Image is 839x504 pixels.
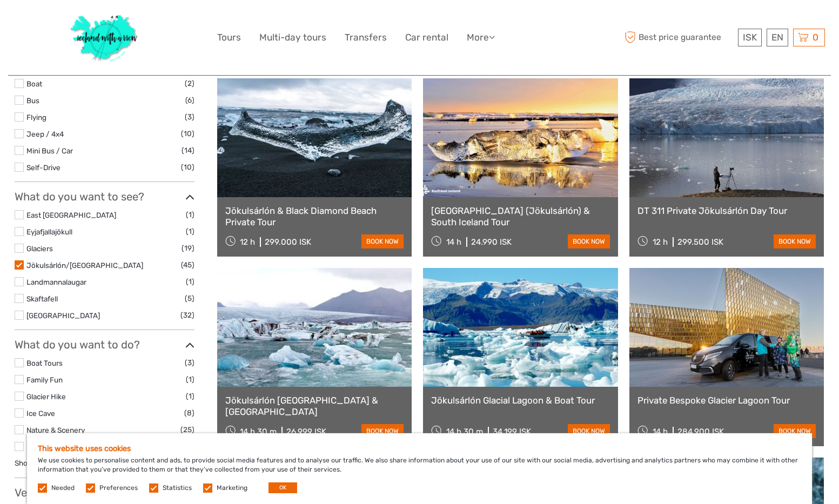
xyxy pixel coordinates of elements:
label: Preferences [99,483,138,493]
img: 1077-ca632067-b948-436b-9c7a-efe9894e108b_logo_big.jpg [65,8,144,67]
span: Best price guarantee [622,29,735,46]
span: 14 h [653,427,668,436]
label: Statistics [163,483,192,493]
span: 14 h 30 m [240,427,277,436]
a: [GEOGRAPHIC_DATA] (Jökulsárlón) & South Iceland Tour [431,205,610,227]
span: (6) [185,94,194,106]
a: Nature & Scenery [26,426,85,434]
span: 14 h 30 m [446,427,483,436]
span: (32) [180,309,194,321]
div: We use cookies to personalise content and ads, to provide social media features and to analyse ou... [27,433,812,504]
div: 26.999 ISK [286,427,326,436]
a: Jökulsárlón [GEOGRAPHIC_DATA] & [GEOGRAPHIC_DATA] [225,395,404,417]
a: Jeep / 4x4 [26,130,64,138]
a: Private Bespoke Glacier Lagoon Tour [637,395,816,406]
div: EN [767,29,788,46]
span: 14 h [446,237,461,247]
a: [GEOGRAPHIC_DATA] [26,311,100,320]
span: (2) [185,77,194,90]
a: Skaftafell [26,294,58,303]
h3: What do you want to see? [15,190,194,203]
div: 34.199 ISK [493,427,531,436]
a: More [467,30,495,45]
span: 0 [811,32,820,43]
a: Glaciers [26,244,53,253]
label: Needed [51,483,75,493]
div: 284.900 ISK [677,427,724,436]
span: (1) [186,373,194,386]
a: Ice Cave [26,409,55,418]
a: book now [568,234,610,248]
a: book now [774,424,816,438]
h3: What do you want to do? [15,338,194,351]
button: Open LiveChat chat widget [124,17,137,30]
span: 12 h [240,237,255,247]
span: 12 h [653,237,668,247]
a: Bus [26,96,39,105]
span: (3) [185,111,194,123]
span: (1) [186,275,194,288]
div: 24.990 ISK [471,237,512,247]
span: ISK [743,32,757,43]
span: (14) [182,144,194,157]
a: book now [361,424,404,438]
div: 299.500 ISK [677,237,723,247]
div: 299.000 ISK [265,237,311,247]
span: (10) [181,161,194,173]
a: Tours [217,30,241,45]
span: (5) [185,292,194,305]
span: (1) [186,209,194,221]
a: Landmannalaugar [26,278,86,286]
a: Boat [26,79,42,88]
span: (8) [184,407,194,419]
a: Glacier Hike [26,392,66,401]
a: Eyjafjallajökull [26,227,72,236]
a: DT 311 Private Jökulsárlón Day Tour [637,205,816,216]
span: (19) [182,242,194,254]
h3: Verified Operators [15,486,194,499]
span: (45) [181,259,194,271]
label: Marketing [217,483,247,493]
span: (1) [186,390,194,402]
a: book now [568,424,610,438]
a: Family Fun [26,375,63,384]
a: Transfers [345,30,387,45]
a: Jökulsárlón & Black Diamond Beach Private Tour [225,205,404,227]
a: Jökulsárlón/[GEOGRAPHIC_DATA] [26,261,143,270]
a: Flying [26,113,46,122]
span: (3) [185,357,194,369]
a: Boat Tours [26,359,63,367]
p: We're away right now. Please check back later! [15,19,122,28]
span: (10) [181,127,194,140]
a: East [GEOGRAPHIC_DATA] [26,211,116,219]
a: Snowmobile [26,442,68,451]
span: (25) [180,424,194,436]
a: Self-Drive [26,163,61,172]
a: Show all [15,459,42,467]
a: book now [361,234,404,248]
a: Multi-day tours [259,30,326,45]
a: book now [774,234,816,248]
a: Mini Bus / Car [26,146,73,155]
button: OK [269,482,297,493]
a: Car rental [405,30,448,45]
span: (1) [186,225,194,238]
a: Jökulsárlón Glacial Lagoon & Boat Tour [431,395,610,406]
h5: This website uses cookies [38,444,801,453]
